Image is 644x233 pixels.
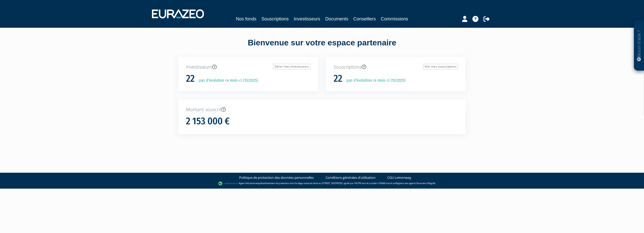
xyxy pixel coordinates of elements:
[5,181,639,186] div: - Agent de (établissement de paiement dont le siège social est situé au [STREET_ADDRESS], agréé p...
[334,64,458,70] p: Souscriptions
[395,182,435,185] a: Registre des agents financiers (Regafi)
[218,181,238,186] img: logo-lemonway.png
[195,78,258,83] p: pas d'évolution ce mois-ci (10/2025)
[186,73,195,84] h1: 22
[343,78,406,83] p: pas d'évolution ce mois-ci (10/2025)
[236,15,256,22] a: Nos fonds
[248,182,260,185] a: Lemonway
[387,175,411,180] a: CGU Lemonway
[186,116,230,127] h1: 2 153 000 €
[174,37,470,57] div: Bienvenue sur votre espace partenaire
[186,64,310,70] p: Investisseurs
[294,15,320,22] a: Investisseurs
[423,64,458,69] a: Voir mes souscriptions
[186,106,458,113] p: Montant souscrit
[636,23,642,68] p: Besoin d'aide ?
[326,175,375,180] a: Conditions générales d'utilisation
[334,73,342,84] h1: 22
[353,15,376,22] a: Conseillers
[325,15,348,22] a: Documents
[152,9,204,18] img: 1732889491-logotype_eurazeo_blanc_rvb.png
[261,15,289,22] a: Souscriptions
[239,175,314,180] a: Politique de protection des données personnelles
[381,15,408,22] a: Commissions
[273,64,310,69] a: Gérer mes investisseurs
